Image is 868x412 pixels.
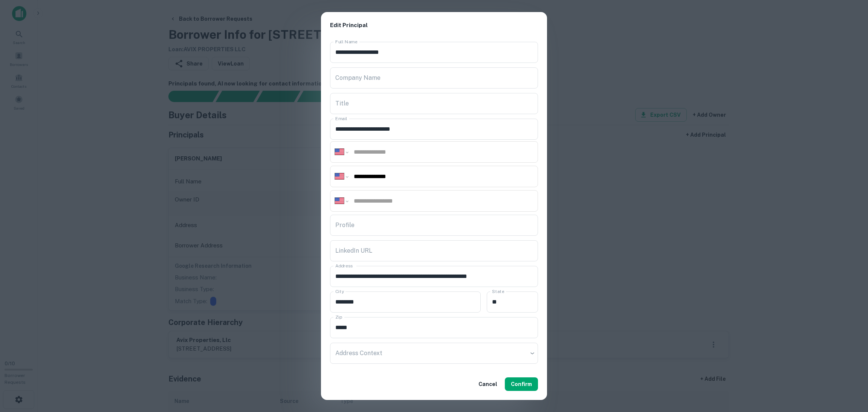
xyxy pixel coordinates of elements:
[505,377,538,391] button: Confirm
[335,314,342,320] label: Zip
[492,288,504,295] label: State
[330,343,538,364] div: ​
[321,12,547,39] h2: Edit Principal
[335,38,358,45] label: Full Name
[335,115,347,122] label: Email
[830,352,868,388] iframe: Chat Widget
[335,288,344,295] label: City
[475,377,500,391] button: Cancel
[335,262,353,269] label: Address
